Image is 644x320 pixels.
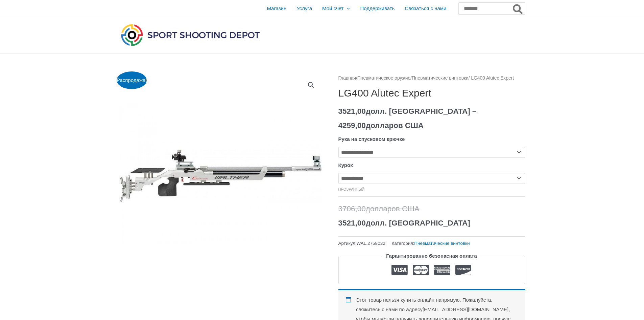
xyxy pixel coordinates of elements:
font: Магазин [267,5,286,11]
a: Просмотреть полноэкранную галерею изображений [305,79,317,91]
font: 3706,00 [338,205,366,213]
font: Связаться с нами [405,5,446,11]
font: / [410,76,412,81]
font: долларов США [366,205,420,213]
font: Этот товар нельзя купить онлайн напрямую. Пожалуйста, свяжитесь с нами по адресу [356,297,493,312]
font: Артикул: [338,241,357,246]
font: 3521,00 [338,107,366,115]
font: 3521,00 [338,219,366,227]
font: Рука на спусковом крючке [338,136,405,142]
font: 4259,00 [338,121,366,130]
font: WAL.2758032 [357,241,385,246]
font: Поддерживать [360,5,395,11]
font: LG400 Alutec Expert [338,87,431,99]
font: Категория: [391,241,414,246]
a: Главная [338,76,356,81]
nav: Хлебные крошки [338,74,525,83]
font: Мой счет [322,5,343,11]
a: Очистить параметры [338,187,365,191]
a: Пневматические винтовки [414,241,470,246]
font: долл. [GEOGRAPHIC_DATA] [366,219,470,227]
font: долларов США [366,121,424,130]
font: Прозрачный [338,187,365,191]
font: Гарантированно безопасная оплата [386,253,477,259]
font: Распродажа! [117,77,147,83]
font: Курок [338,162,353,168]
font: – [472,107,477,115]
font: Услуга [296,5,312,11]
font: / [356,76,357,81]
font: долл. [GEOGRAPHIC_DATA] [366,107,470,115]
a: Пневматическое оружие [357,76,410,81]
img: Спортивная стрельба Депо [119,22,261,47]
a: Пневматические винтовки [412,76,469,81]
font: / LG400 Alutec Expert [469,76,514,81]
button: Поиск [511,3,525,14]
img: walther-lg400-e-alutec-expert [119,74,322,277]
font: [EMAIL_ADDRESS][DOMAIN_NAME] [423,306,508,312]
